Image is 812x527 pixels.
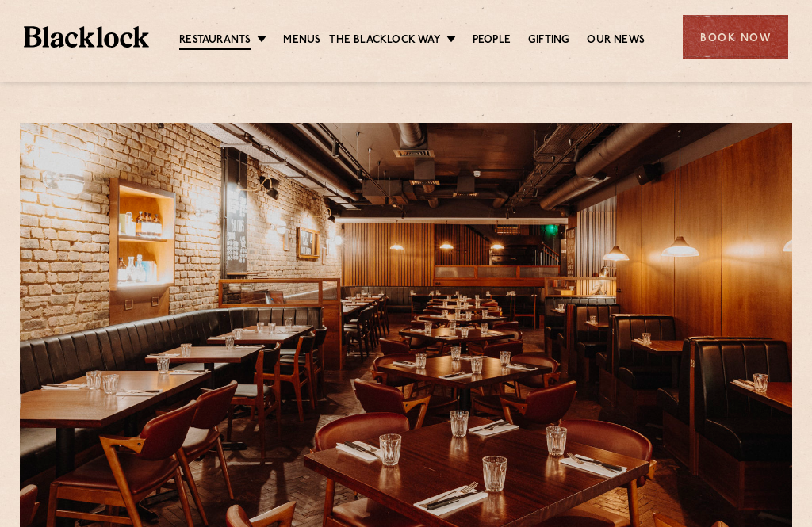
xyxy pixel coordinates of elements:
a: Menus [283,32,320,48]
a: Gifting [528,32,569,48]
a: The Blacklock Way [329,32,439,48]
div: Book Now [683,15,788,59]
a: Our News [587,32,645,48]
a: People [473,32,511,48]
img: BL_Textured_Logo-footer-cropped.svg [24,26,149,48]
a: Restaurants [179,32,251,50]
